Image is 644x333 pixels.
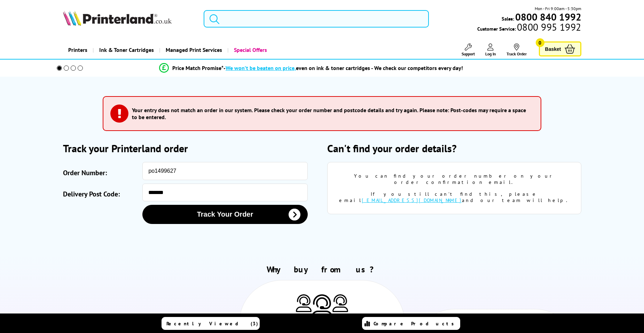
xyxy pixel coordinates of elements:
span: Log In [485,51,496,56]
span: Basket [545,44,561,54]
h2: Why buy from us? [63,264,581,275]
a: Managed Print Services [159,41,227,59]
a: Printers [63,41,93,59]
a: Printerland Logo [63,10,195,27]
h3: Your entry does not match an order in our system. Please check your order number and postcode det... [132,107,530,121]
span: 0 [536,38,544,47]
div: - even on ink & toner cartridges - We check our competitors every day! [223,64,463,71]
a: 0800 840 1992 [514,14,581,20]
span: 0800 995 1992 [516,24,581,30]
input: eg: SOA123456 or SO123456 [142,162,307,180]
span: Mon - Fri 9:00am - 5:30pm [535,5,581,12]
li: modal_Promise [47,62,575,74]
h2: Track your Printerland order [63,141,317,155]
b: 0800 840 1992 [515,10,581,23]
h2: Can't find your order details? [327,141,581,155]
div: You can find your order number on your order confirmation email. [338,173,571,185]
a: Recently Viewed (3) [162,317,260,330]
label: Order Number: [63,165,139,180]
a: Basket 0 [539,41,581,56]
img: Printer Experts [332,294,348,312]
img: Printer Experts [312,294,332,318]
span: Compare Products [374,320,458,327]
a: Ink & Toner Cartridges [93,41,159,59]
span: Ink & Toner Cartridges [99,41,154,59]
span: Recently Viewed (3) [166,320,258,327]
img: Printerland Logo [63,10,172,26]
div: If you still can't find this, please email and our team will help. [338,191,571,203]
a: Track Order [506,44,527,56]
a: Special Offers [227,41,272,59]
a: Support [462,44,475,56]
span: Customer Service: [477,24,581,32]
img: Printer Experts [296,294,312,312]
button: Track Your Order [142,205,307,224]
span: Sales: [502,15,514,22]
a: Log In [485,44,496,56]
span: We won’t be beaten on price, [226,64,296,71]
a: Compare Products [362,317,460,330]
span: Price Match Promise* [172,64,223,71]
a: [EMAIL_ADDRESS][DOMAIN_NAME] [362,197,462,203]
label: Delivery Post Code: [63,187,139,201]
span: Support [462,51,475,56]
